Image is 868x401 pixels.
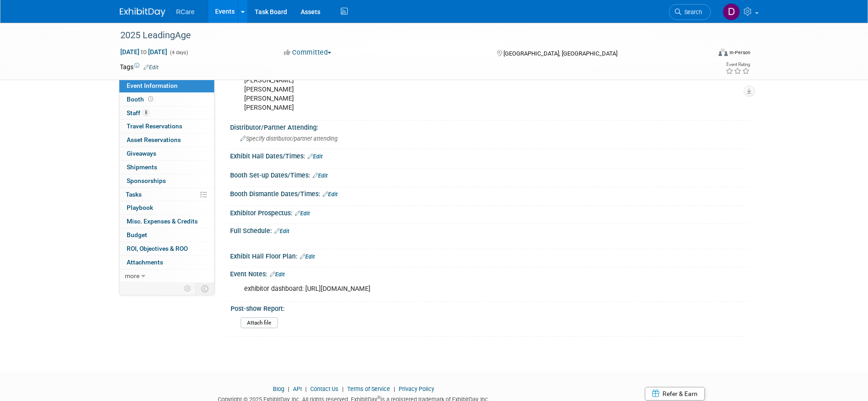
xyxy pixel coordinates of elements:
span: 8 [143,109,149,116]
a: Terms of Service [347,386,390,392]
div: Distributor/Partner Attending: [230,121,749,132]
a: Budget [119,228,214,242]
a: Edit [144,64,159,71]
td: Tags [120,62,159,71]
span: Shipments [127,163,157,171]
span: Booth [127,96,155,103]
span: RCare [176,8,195,15]
span: to [139,48,148,56]
div: Exhibitor Prospectus: [230,206,749,218]
a: Edit [300,254,315,260]
span: Asset Reservations [127,136,181,143]
a: Giveaways [119,147,214,160]
a: Misc. Expenses & Credits [119,215,214,228]
a: more [119,269,214,283]
span: Event Information [127,82,178,89]
td: Personalize Event Tab Strip [180,283,196,294]
span: Playbook [127,204,153,211]
a: Search [669,4,711,20]
div: Booth Set-up Dates/Times: [230,168,749,180]
img: Daphne Karpan [723,3,740,20]
a: Booth [119,93,214,106]
div: 2025 LeadingAge [117,27,697,44]
span: Sponsorships [127,177,166,184]
a: Staff8 [119,107,214,120]
a: Edit [270,271,285,278]
td: Toggle Event Tabs [195,283,214,294]
span: (4 days) [169,50,188,56]
span: [DATE] [DATE] [120,48,168,56]
span: Tasks [126,191,142,198]
span: ROI, Objectives & ROO [127,245,188,252]
a: Edit [323,191,338,198]
span: | [303,386,309,392]
span: Travel Reservations [127,122,182,130]
a: Edit [274,228,289,234]
sup: ® [377,395,380,400]
a: Attachments [119,256,214,269]
a: Privacy Policy [399,386,434,392]
img: ExhibitDay [120,8,165,17]
a: Refer & Earn [645,387,705,401]
span: Attachments [127,259,163,266]
span: [GEOGRAPHIC_DATA], [GEOGRAPHIC_DATA] [503,50,617,57]
div: Event Format [657,47,751,61]
div: Exhibit Hall Dates/Times: [230,149,749,161]
div: Exhibit Hall Floor Plan: [230,249,749,261]
a: Edit [308,153,323,160]
span: more [125,272,139,279]
a: Event Information [119,79,214,92]
a: Edit [295,210,310,217]
div: exhibitor dashboard: [URL][DOMAIN_NAME] [238,280,648,298]
span: Booth not reserved yet [146,96,155,102]
div: Full Schedule: [230,224,749,236]
a: Contact Us [310,386,339,392]
div: Event Rating [725,62,750,67]
div: Event Notes: [230,267,749,279]
span: Budget [127,231,147,239]
span: Specify distributor/partner attending [240,135,338,142]
span: | [391,386,397,392]
span: Giveaways [127,150,156,157]
a: Tasks [119,188,214,201]
span: | [340,386,346,392]
a: Asset Reservations [119,133,214,147]
a: API [293,386,302,392]
a: Playbook [119,201,214,214]
img: Format-Inperson.png [719,49,728,56]
a: Shipments [119,161,214,174]
a: Sponsorships [119,174,214,188]
a: Travel Reservations [119,120,214,133]
span: Staff [127,109,149,117]
span: Misc. Expenses & Credits [127,218,198,225]
span: | [286,386,292,392]
a: Blog [273,386,284,392]
div: In-Person [729,49,750,56]
a: ROI, Objectives & ROO [119,242,214,255]
div: Booth Dismantle Dates/Times: [230,187,749,199]
button: Committed [281,48,335,57]
span: Search [681,9,702,15]
a: Edit [313,173,328,179]
div: Post-show Report: [231,302,745,313]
